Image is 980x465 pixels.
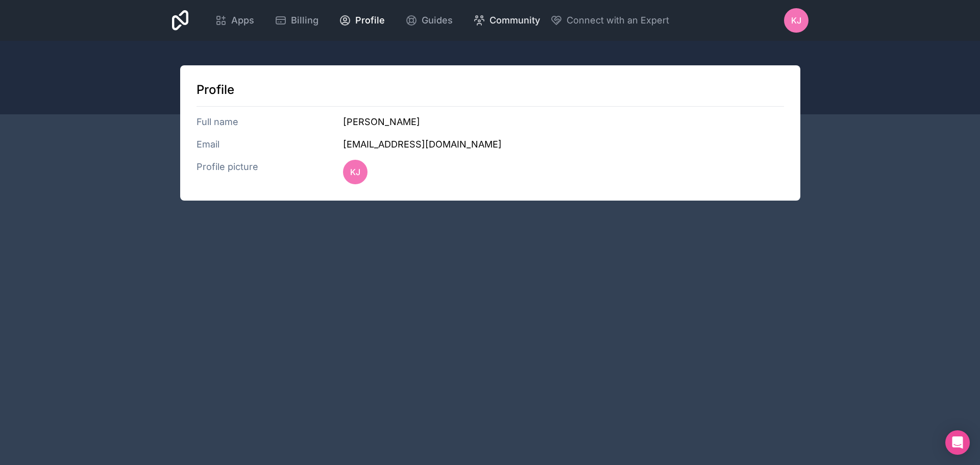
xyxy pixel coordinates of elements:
[397,9,461,32] a: Guides
[343,137,783,152] h3: [EMAIL_ADDRESS][DOMAIN_NAME]
[567,13,669,28] span: Connect with an Expert
[197,160,344,184] h3: Profile picture
[197,137,344,152] h3: Email
[197,115,344,129] h3: Full name
[343,115,783,129] h3: [PERSON_NAME]
[266,9,327,32] a: Billing
[489,13,540,28] span: Community
[465,9,548,32] a: Community
[331,9,393,32] a: Profile
[231,13,254,28] span: Apps
[945,430,970,455] div: Open Intercom Messenger
[197,82,784,98] h1: Profile
[207,9,262,32] a: Apps
[791,14,801,27] span: KJ
[291,13,318,28] span: Billing
[422,13,453,28] span: Guides
[355,13,385,28] span: Profile
[350,166,360,178] span: KJ
[550,13,669,28] button: Connect with an Expert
